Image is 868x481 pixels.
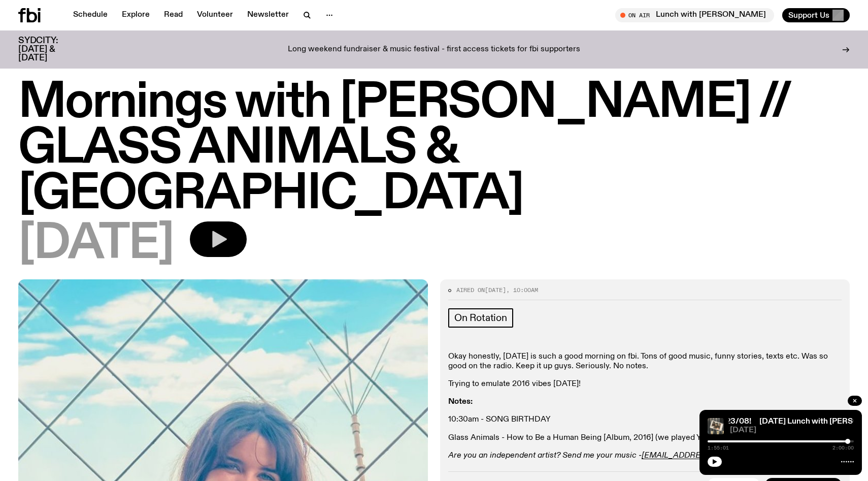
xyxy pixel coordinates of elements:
[67,8,114,22] a: Schedule
[448,398,473,406] strong: Notes:
[506,286,538,294] span: , 10:00am
[788,11,829,20] span: Support Us
[832,445,854,451] span: 2:00:00
[448,308,513,328] a: On Rotation
[587,418,751,426] a: [DATE] Lunch with [PERSON_NAME] 23/08!
[730,427,854,434] span: [DATE]
[456,286,485,294] span: Aired on
[642,452,778,460] a: [EMAIL_ADDRESS][DOMAIN_NAME]
[18,80,850,217] h1: Mornings with [PERSON_NAME] // GLASS ANIMALS & [GEOGRAPHIC_DATA]
[448,352,842,371] p: Okay honestly, [DATE] is such a good morning on fbi. Tons of good music, funny stories, texts etc...
[708,445,729,451] span: 1:55:01
[191,8,239,22] a: Volunteer
[241,8,295,22] a: Newsletter
[485,286,506,294] span: [DATE]
[708,418,724,434] img: A polaroid of Ella Avni in the studio on top of the mixer which is also located in the studio.
[116,8,156,22] a: Explore
[448,433,842,443] p: Glass Animals - How to Be a Human Being [Album, 2016] (we played Youth).
[448,415,842,425] p: 10:30am - SONG BIRTHDAY
[18,37,83,62] h3: SYDCITY: [DATE] & [DATE]
[782,8,850,22] button: Support Us
[288,45,580,54] p: Long weekend fundraiser & music festival - first access tickets for fbi supporters
[448,452,642,460] em: Are you an independent artist? Send me your music -
[454,312,507,324] span: On Rotation
[615,8,774,22] button: On AirLunch with [PERSON_NAME]
[158,8,189,22] a: Read
[448,379,842,389] p: Trying to emulate 2016 vibes [DATE]!
[18,221,174,267] span: [DATE]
